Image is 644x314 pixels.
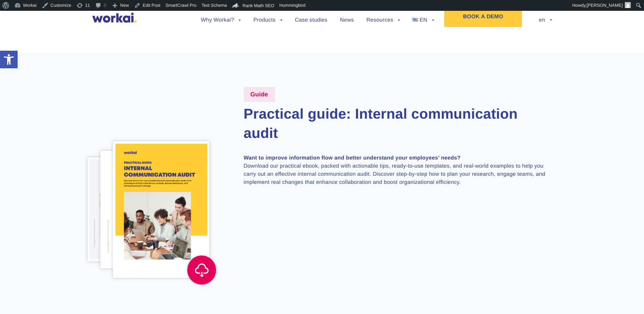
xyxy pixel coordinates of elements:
a: EN [412,18,434,23]
img: internal-communication-audit-ENG-pg-32.png [88,158,161,261]
a: Case studies [295,18,327,23]
a: News [340,18,354,23]
a: Products [253,18,282,23]
span: [PERSON_NAME] [587,3,623,8]
span: en [539,17,552,23]
a: BOOK A DEMO [444,7,522,27]
a: Why Workai? [201,18,241,23]
img: internal-communication-audit-ENG-cover.png [113,141,210,278]
img: internal-communication-audit-ENG-pg-12.png [100,151,184,268]
a: Resources [366,18,400,23]
span: EN [420,17,427,23]
label: Guide [244,87,275,102]
h2: Practical guide: Internal communication audit [244,104,552,143]
p: Download our practical ebook, packed with actionable tips, ready-to-use templates, and real-world... [244,154,552,187]
strong: Want to improve information flow and better understand your employees’ needs? [244,155,461,161]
